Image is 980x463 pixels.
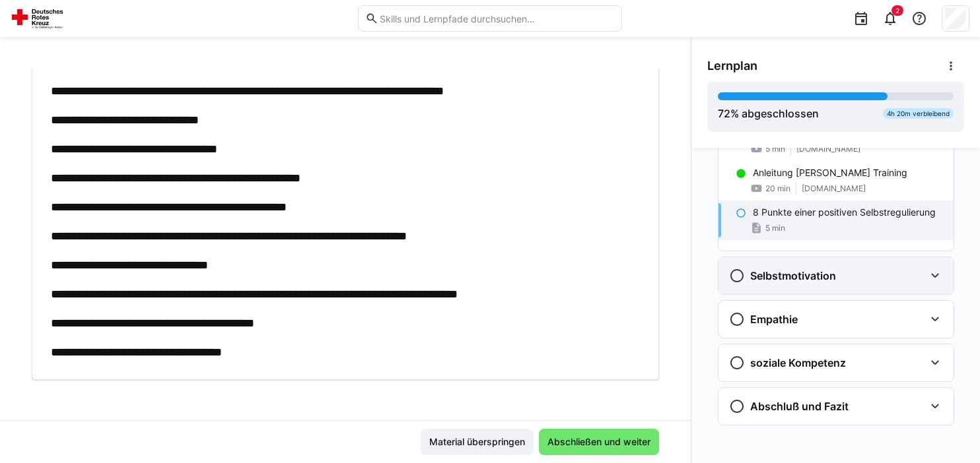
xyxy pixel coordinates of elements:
[378,13,615,24] input: Skills und Lernpfade durchsuchen…
[765,223,785,233] span: 5 min
[545,435,652,448] span: Abschließen und weiter
[753,206,936,219] p: 8 Punkte einer positiven Selbstregulierung
[796,144,860,154] span: [DOMAIN_NAME]
[750,356,846,369] h3: soziale Kompetenz
[718,106,819,121] div: % abgeschlossen
[539,429,659,455] button: Abschließen und weiter
[750,269,836,282] h3: Selbstmotivation
[750,400,849,413] h3: Abschluß und Fazit
[883,108,954,119] div: 4h 20m verbleibend
[427,435,527,448] span: Material überspringen
[750,313,798,326] h3: Empathie
[421,429,534,455] button: Material überspringen
[707,59,757,73] span: Lernplan
[765,183,790,194] span: 20 min
[765,144,785,154] span: 5 min
[718,107,730,120] span: 72
[753,166,907,179] p: Anleitung [PERSON_NAME] Training
[802,183,866,194] span: [DOMAIN_NAME]
[895,7,899,15] span: 2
